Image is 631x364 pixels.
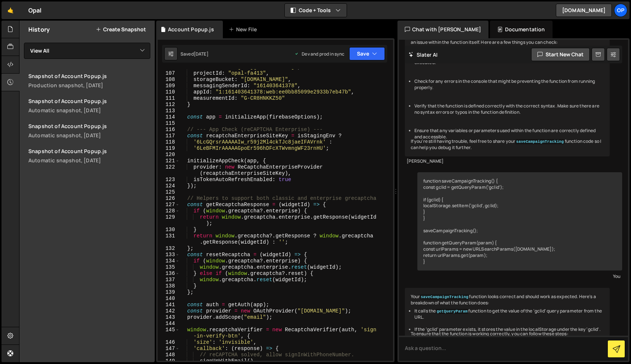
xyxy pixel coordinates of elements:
[158,258,180,264] div: 134
[158,352,180,358] div: 148
[614,4,627,17] a: Op
[158,314,180,321] div: 143
[158,152,180,158] div: 120
[158,102,180,108] div: 112
[397,21,489,38] div: Chat with [PERSON_NAME]
[158,296,180,302] div: 140
[158,195,180,202] div: 126
[158,245,180,252] div: 132
[414,326,604,333] li: If the 'gclid' parameter exists, it stores the value in the localStorage under the key 'gclid'.
[180,51,208,57] div: Saved
[414,103,604,116] li: Verify that the function is defined correctly with the correct syntax. Make sure there are no syn...
[194,51,208,57] div: [DATE]
[28,157,150,164] div: Automatic snapshot, [DATE]
[417,172,623,271] div: function saveCampaignTracking() { const gclid = getQueryParam('gclid'); if (gclid) { localStorage...
[168,26,214,33] div: Account Popup.js
[158,89,180,95] div: 110
[158,283,180,289] div: 138
[24,143,155,168] a: Snapshot of Account Popup.js Automatic snapshot, [DATE]
[158,127,180,133] div: 116
[158,133,180,139] div: 117
[28,123,150,130] div: Snapshot of Account Popup.js
[158,158,180,164] div: 121
[158,108,180,114] div: 113
[531,48,590,61] button: Start new chat
[414,308,604,321] li: It calls the function to get the value of the 'gclid' query parameter from the URL.
[28,82,150,89] div: Production snapshot, [DATE]
[24,118,155,143] a: Snapshot of Account Popup.js Automatic snapshot, [DATE]
[158,145,180,152] div: 119
[28,25,50,33] h2: History
[158,227,180,233] div: 130
[294,51,344,57] div: Dev and prod in sync
[158,346,180,352] div: 147
[158,327,180,339] div: 145
[229,26,260,33] div: New File
[158,302,180,308] div: 141
[419,272,621,280] div: You
[158,271,180,277] div: 136
[158,183,180,189] div: 124
[405,27,610,156] div: It's possible that your function is not being called or there might be an issue within the functi...
[24,93,155,118] a: Snapshot of Account Popup.js Automatic snapshot, [DATE]
[515,139,564,144] code: saveCampaignTracking
[407,158,608,165] div: [PERSON_NAME]
[158,214,180,227] div: 129
[420,294,469,300] code: saveCampaignTracking
[158,252,180,258] div: 133
[158,233,180,245] div: 131
[158,83,180,89] div: 109
[28,98,150,105] div: Snapshot of Account Popup.js
[158,114,180,120] div: 114
[158,264,180,271] div: 135
[28,107,150,114] div: Automatic snapshot, [DATE]
[158,70,180,77] div: 107
[436,309,468,314] code: getQueryParam
[158,77,180,83] div: 108
[285,4,347,17] button: Code + Tools
[490,21,552,38] div: Documentation
[158,321,180,327] div: 144
[158,289,180,296] div: 139
[24,68,155,93] a: Snapshot of Account Popup.js Production snapshot, [DATE]
[414,78,604,91] li: Check for any errors in the console that might be preventing the function from running properly.
[28,148,150,155] div: Snapshot of Account Popup.js
[349,47,385,60] button: Save
[28,73,150,79] div: Snapshot of Account Popup.js
[158,120,180,127] div: 115
[158,139,180,145] div: 118
[158,277,180,283] div: 137
[96,26,146,32] button: Create Snapshot
[158,308,180,314] div: 142
[409,51,438,58] h2: Slater AI
[1,1,20,19] a: 🤙
[28,132,150,139] div: Automatic snapshot, [DATE]
[414,128,604,140] li: Ensure that any variables or parameters used within the function are correctly defined and access...
[28,6,42,15] div: Opal
[158,189,180,195] div: 125
[556,4,612,17] a: [DOMAIN_NAME]
[158,208,180,214] div: 128
[158,177,180,183] div: 123
[158,164,180,177] div: 122
[158,339,180,346] div: 146
[158,202,180,208] div: 127
[158,95,180,102] div: 111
